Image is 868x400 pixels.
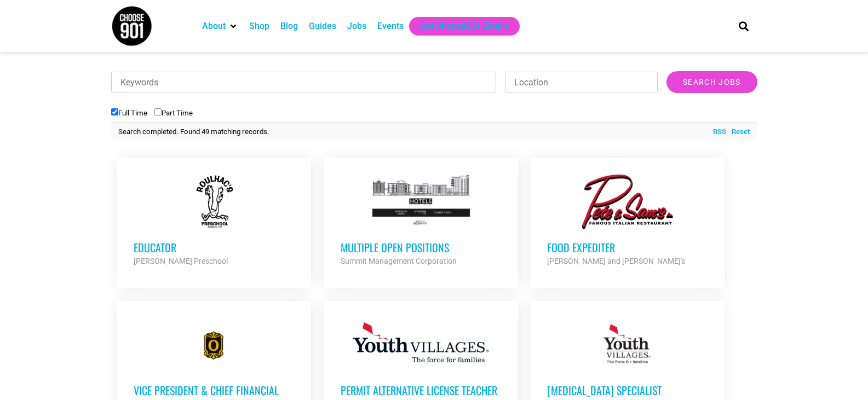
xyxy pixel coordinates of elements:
[197,17,720,36] nav: Main nav
[324,158,518,284] a: Multiple Open Positions Summit Management Corporation
[666,71,757,93] input: Search Jobs
[341,257,457,265] strong: Summit Management Corporation
[202,20,226,33] a: About
[309,20,336,33] a: Guides
[726,126,750,137] a: Reset
[280,20,298,33] a: Blog
[505,72,658,92] input: Location
[547,383,708,397] h3: [MEDICAL_DATA] Specialist
[134,240,295,254] h3: Educator
[154,109,193,117] label: Part Time
[341,383,502,397] h3: Permit Alternative License Teacher
[347,20,366,33] a: Jobs
[547,240,708,254] h3: Food Expediter
[197,17,244,36] div: About
[734,17,752,35] div: Search
[111,109,147,117] label: Full Time
[134,257,228,265] strong: [PERSON_NAME] Preschool
[117,158,311,284] a: Educator [PERSON_NAME] Preschool
[111,72,497,92] input: Keywords
[154,108,162,115] input: Part Time
[118,127,269,136] span: Search completed. Found 49 matching records.
[111,108,118,115] input: Full Time
[377,20,404,33] a: Events
[547,257,685,265] strong: [PERSON_NAME] and [PERSON_NAME]'s
[420,20,509,33] a: Get Choose901 Emails
[249,20,269,33] a: Shop
[341,240,502,254] h3: Multiple Open Positions
[531,158,725,284] a: Food Expediter [PERSON_NAME] and [PERSON_NAME]'s
[708,126,726,137] a: RSS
